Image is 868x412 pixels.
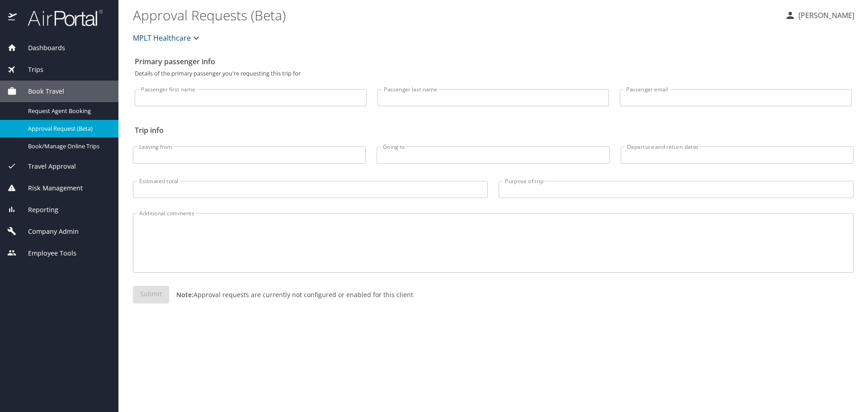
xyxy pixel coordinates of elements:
[8,9,18,27] img: icon-airportal.png
[17,183,83,193] span: Risk Management
[133,32,191,44] span: MPLT Healthcare
[17,227,79,237] span: Company Admin
[176,290,193,299] strong: Note:
[135,123,852,137] h2: Trip info
[169,290,413,299] p: Approval requests are currently not configured or enabled for this client
[17,43,65,53] span: Dashboards
[17,161,76,171] span: Travel Approval
[135,71,852,76] p: Details of the primary passenger you're requesting this trip for
[796,10,854,21] p: [PERSON_NAME]
[28,142,108,151] span: Book/Manage Online Trips
[18,9,103,27] img: airportal-logo.png
[133,1,778,29] h1: Approval Requests (Beta)
[17,205,58,215] span: Reporting
[781,7,858,24] button: [PERSON_NAME]
[28,124,108,133] span: Approval Request (Beta)
[135,54,852,69] h2: Primary passenger info
[17,86,64,96] span: Book Travel
[17,65,43,75] span: Trips
[129,29,205,47] button: MPLT Healthcare
[17,248,76,258] span: Employee Tools
[28,107,108,115] span: Request Agent Booking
